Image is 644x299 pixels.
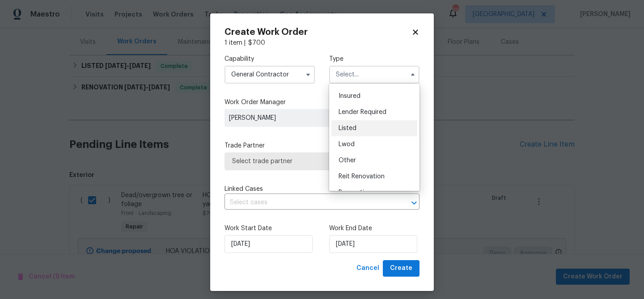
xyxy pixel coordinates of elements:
span: Select trade partner [232,157,412,166]
label: Capability [225,55,315,63]
label: Work Order Manager [225,98,419,107]
input: Select... [225,66,315,84]
span: Insured [339,93,360,99]
span: Listed [339,125,356,131]
span: Renovation [339,190,372,196]
span: Cancel [356,263,379,274]
span: Linked Cases [225,185,263,194]
span: Lwod [339,141,355,147]
label: Work Start Date [225,224,315,233]
label: Type [329,55,419,63]
input: M/D/YYYY [329,235,417,253]
input: M/D/YYYY [225,235,313,253]
button: Show options [303,69,314,80]
span: Lender Required [339,109,386,115]
label: Work End Date [329,224,419,233]
span: Other [339,157,356,164]
span: [PERSON_NAME] [229,114,358,122]
h2: Create Work Order [225,28,411,37]
label: Trade Partner [225,141,419,150]
span: Reit Renovation [339,173,385,180]
input: Select cases [225,196,394,210]
input: Select... [329,66,419,84]
button: Open [408,197,420,209]
span: $ 700 [248,40,265,46]
button: Hide options [407,69,418,80]
div: 1 item | [225,38,419,47]
span: Create [390,263,412,274]
button: Create [383,260,419,277]
button: Cancel [353,260,383,277]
